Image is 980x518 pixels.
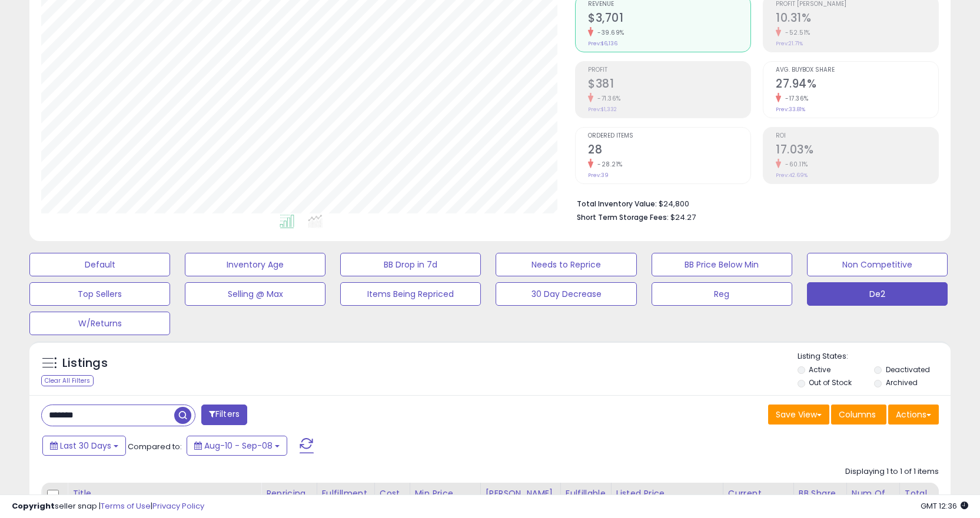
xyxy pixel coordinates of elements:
[807,253,948,276] button: Non Competitive
[588,77,750,93] h2: $381
[776,67,938,73] span: Avg. Buybox Share
[588,40,617,47] small: Prev: $6,136
[776,77,938,93] h2: 27.94%
[776,172,808,179] small: Prev: 42.69%
[12,501,204,512] div: seller snap | |
[888,405,939,425] button: Actions
[496,282,636,306] button: 30 Day Decrease
[809,365,830,375] label: Active
[185,282,325,306] button: Selling @ Max
[776,1,938,8] span: Profit [PERSON_NAME]
[588,67,750,73] span: Profit
[776,106,805,113] small: Prev: 33.81%
[101,500,151,512] a: Terms of Use
[29,282,170,306] button: Top Sellers
[798,351,951,362] p: Listing States:
[831,405,886,425] button: Columns
[776,11,938,27] h2: 10.31%
[42,436,126,456] button: Last 30 Days
[781,94,809,103] small: -17.36%
[577,196,930,210] li: $24,800
[809,377,852,387] label: Out of Stock
[652,253,792,276] button: BB Price Below Min
[340,253,481,276] button: BB Drop in 7d
[776,133,938,139] span: ROI
[128,441,182,452] span: Compared to:
[768,405,829,425] button: Save View
[588,133,750,139] span: Ordered Items
[781,160,808,169] small: -60.11%
[845,466,939,477] div: Displaying 1 to 1 of 1 items
[588,143,750,159] h2: 28
[839,409,876,420] span: Columns
[496,253,636,276] button: Needs to Reprice
[185,253,325,276] button: Inventory Age
[921,500,968,512] span: 2025-10-9 12:36 GMT
[781,28,810,37] small: -52.51%
[807,282,948,306] button: De2
[593,94,621,103] small: -71.36%
[593,160,623,169] small: -28.21%
[577,212,669,222] b: Short Term Storage Fees:
[187,436,287,456] button: Aug-10 - Sep-08
[593,28,624,37] small: -39.69%
[201,405,247,425] button: Filters
[588,106,617,113] small: Prev: $1,332
[577,199,657,209] b: Total Inventory Value:
[652,282,792,306] button: Reg
[152,500,204,512] a: Privacy Policy
[886,365,930,375] label: Deactivated
[588,11,750,27] h2: $3,701
[670,212,696,223] span: $24.27
[41,375,94,386] div: Clear All Filters
[886,377,918,387] label: Archived
[776,143,938,159] h2: 17.03%
[60,440,111,452] span: Last 30 Days
[588,172,609,179] small: Prev: 39
[29,312,170,335] button: W/Returns
[776,40,803,47] small: Prev: 21.71%
[12,500,55,512] strong: Copyright
[588,1,750,8] span: Revenue
[204,440,273,452] span: Aug-10 - Sep-08
[29,253,170,276] button: Default
[340,282,481,306] button: Items Being Repriced
[62,355,108,372] h5: Listings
